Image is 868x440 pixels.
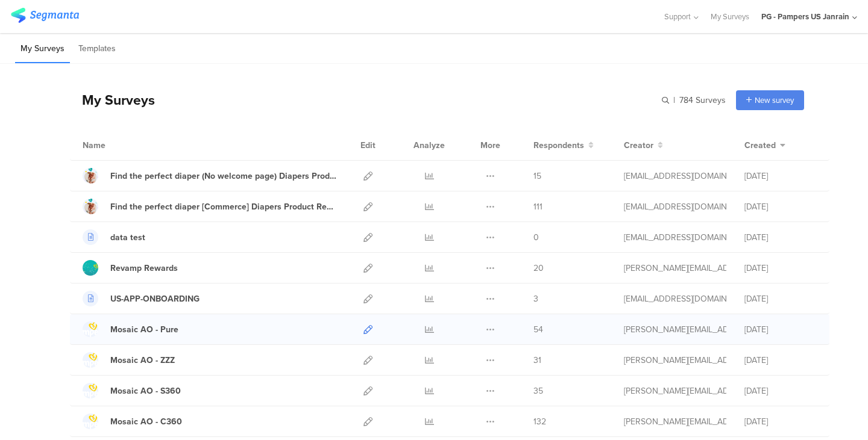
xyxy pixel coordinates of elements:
span: 35 [533,385,543,397]
div: My Surveys [70,90,155,110]
a: Mosaic AO - Pure [83,321,178,337]
div: simanski.c@pg.com [624,323,726,336]
div: Mosaic AO - ZZZ [110,354,175,367]
div: data test [110,231,145,244]
a: Mosaic AO - ZZZ [83,352,175,368]
button: Respondents [533,139,594,152]
div: hougui.yh.1@pg.com [624,200,726,213]
div: US-APP-ONBOARDING [110,293,200,305]
span: Respondents [533,139,584,152]
span: Created [744,139,776,152]
span: 31 [533,354,541,367]
div: simanski.c@pg.com [624,385,726,397]
div: Edit [355,130,381,160]
div: [DATE] [744,385,817,397]
span: Support [664,11,691,22]
div: Mosaic AO - C360 [110,415,182,428]
a: data test [83,229,145,245]
span: New survey [755,95,794,106]
span: 0 [533,231,539,244]
div: [DATE] [744,200,817,213]
div: simanski.c@pg.com [624,415,726,428]
span: Creator [624,139,653,152]
div: sienkiewiczwrotyn.m@pg.com [624,231,726,244]
div: [DATE] [744,415,817,428]
div: Find the perfect diaper [Commerce] Diapers Product Recommender [110,200,337,213]
div: [DATE] [744,262,817,274]
a: Mosaic AO - S360 [83,383,181,398]
span: | [671,94,677,107]
a: Find the perfect diaper (No welcome page) Diapers Product Recommender [83,168,337,184]
span: 132 [533,415,546,428]
div: PG - Pampers US Janrain [761,11,849,22]
div: [DATE] [744,170,817,182]
div: [DATE] [744,354,817,367]
button: Creator [624,139,663,152]
div: wecker.p@pg.com [624,262,726,274]
span: 15 [533,170,541,182]
a: Revamp Rewards [83,260,178,276]
div: [DATE] [744,231,817,244]
a: Mosaic AO - C360 [83,414,182,429]
div: Mosaic AO - Pure [110,323,178,336]
div: Analyze [411,130,447,160]
div: More [477,130,503,160]
span: 20 [533,262,544,274]
div: simanski.c@pg.com [624,354,726,367]
div: hougui.yh.1@pg.com [624,170,726,182]
span: 784 Surveys [679,94,726,107]
div: Mosaic AO - S360 [110,385,181,397]
li: Templates [73,35,121,63]
span: 54 [533,323,543,336]
a: US-APP-ONBOARDING [83,291,200,306]
button: Created [744,139,785,152]
span: 3 [533,293,538,305]
a: Find the perfect diaper [Commerce] Diapers Product Recommender [83,199,337,214]
div: Find the perfect diaper (No welcome page) Diapers Product Recommender [110,170,337,182]
li: My Surveys [15,35,70,63]
div: [DATE] [744,293,817,305]
div: Revamp Rewards [110,262,178,274]
img: segmanta logo [11,8,79,23]
div: [DATE] [744,323,817,336]
div: trehorel.p@pg.com [624,293,726,305]
span: 111 [533,200,542,213]
div: Name [83,139,155,152]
